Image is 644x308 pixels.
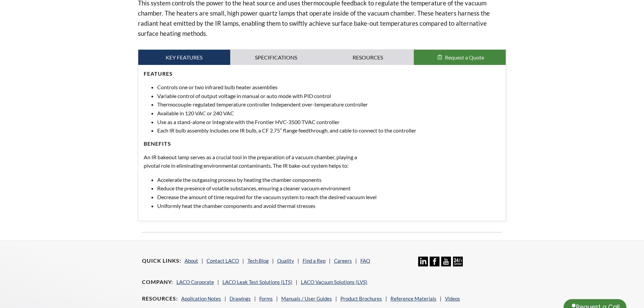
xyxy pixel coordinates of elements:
[301,279,367,285] a: LACO Vacuum Solutions (LVS)
[445,295,460,302] a: Videos
[157,193,501,202] li: Decrease the amount of time required for the vacuum system to reach the desired vacuum level
[259,295,273,302] a: Forms
[185,258,198,264] a: About
[414,50,506,65] button: Request a Quote
[157,202,501,210] li: Uniformly heat the chamber components and avoid thermal stresses
[181,295,221,302] a: Application Notes
[144,70,501,77] h4: Features
[230,295,251,302] a: Drawings
[340,295,382,302] a: Product Brochures
[144,153,370,170] p: An IR bakeout lamp serves as a crucial tool in the preparation of a vacuum chamber, playing a piv...
[222,279,292,285] a: LACO Leak Test Solutions (LTS)
[157,175,501,184] li: Accelerate the outgassing process by heating the chamber components
[303,258,326,264] a: Find a Rep
[453,261,463,267] a: 24/7 Support
[247,258,269,264] a: Tech Blog
[453,257,463,266] img: 24/7 Support Icon
[142,257,181,264] h4: Quick Links
[157,118,501,126] li: Use as a stand-alone or integrate with the Frontier HVC-3500 TVAC controller
[157,83,501,92] li: Controls one or two infrared bulb heater assemblies
[144,140,501,147] h4: Benefits
[322,50,414,65] a: Resources
[230,50,322,65] a: Specifications
[157,109,501,118] li: Available in 120 VAC or 240 VAC
[138,50,230,65] a: Key Features
[157,184,501,193] li: Reduce the presence of volatile substances, ensuring a cleaner vacuum environment
[176,279,214,285] a: LACO Corporate
[157,126,501,135] li: Each IR bulb assembly includes one IR bulb, a CF 2.75” flange feedthrough, and cable to connect t...
[445,54,484,61] span: Request a Quote
[334,258,352,264] a: Careers
[142,295,178,302] h4: Resources
[390,295,436,302] a: Reference Materials
[277,258,294,264] a: Quality
[360,258,370,264] a: FAQ
[207,258,239,264] a: Contact LACO
[157,92,501,100] li: Variable control of output voltage in manual or auto mode with PID control
[281,295,332,302] a: Manuals / User Guides
[157,100,501,109] li: Thermocouple-regulated temperature controller Independent over-temperature controller
[142,279,173,286] h4: Company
